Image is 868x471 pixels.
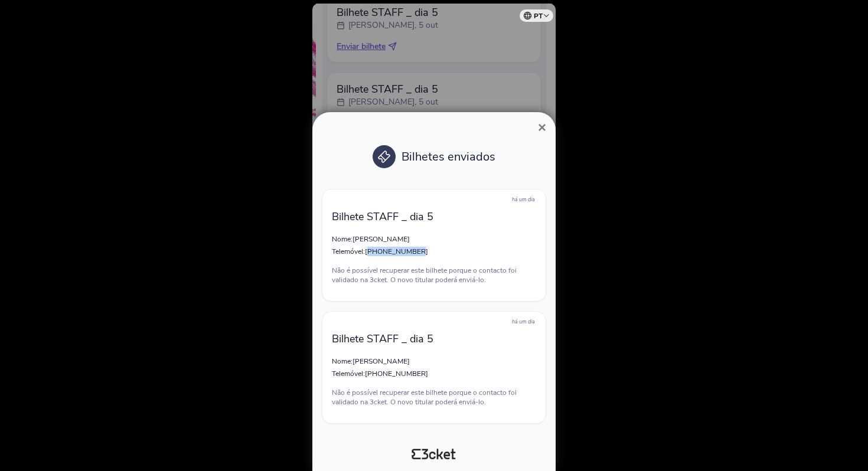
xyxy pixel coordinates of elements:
span: [PERSON_NAME] [353,234,410,244]
p: Nome: [332,356,536,366]
span: [PHONE_NUMBER] [365,369,428,378]
span: há um dia [512,196,535,203]
span: Bilhetes enviados [402,149,495,165]
p: Telemóvel: [332,369,536,378]
span: [PHONE_NUMBER] [365,247,428,256]
p: Não é possível recuperar este bilhete porque o contacto foi validado na 3cket. O novo titular pod... [332,266,536,284]
p: Não é possível recuperar este bilhete porque o contacto foi validado na 3cket. O novo titular pod... [332,388,536,407]
p: Bilhete STAFF _ dia 5 [332,210,536,224]
span: × [538,119,546,135]
p: Telemóvel: [332,247,536,256]
span: há um dia [512,318,535,325]
p: Bilhete STAFF _ dia 5 [332,332,536,346]
span: [PERSON_NAME] [353,356,410,366]
p: Nome: [332,234,536,244]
